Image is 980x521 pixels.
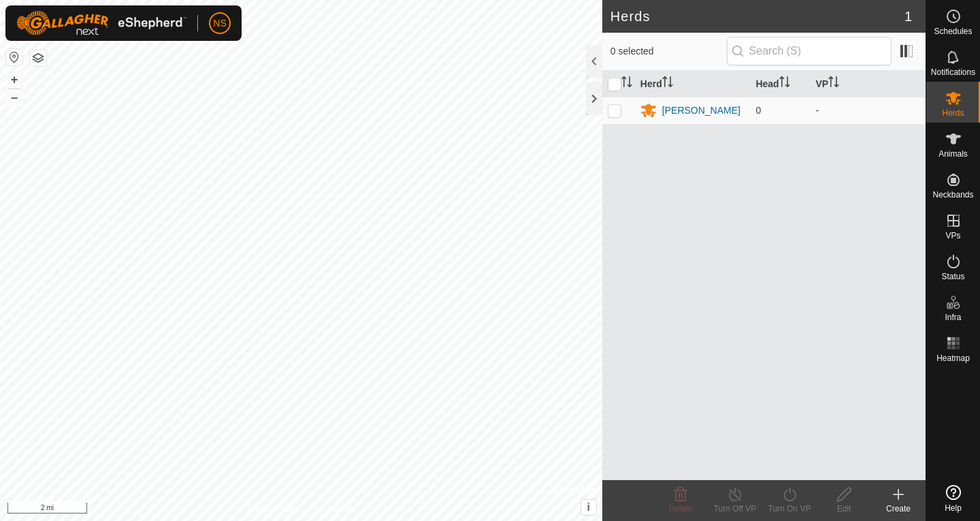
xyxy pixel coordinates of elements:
div: [PERSON_NAME] [662,104,740,118]
span: Notifications [931,68,975,76]
a: Help [926,479,980,518]
span: Neckbands [932,191,973,199]
th: Head [750,71,810,97]
a: Contact Us [314,503,355,516]
span: i [587,501,590,513]
button: i [581,500,596,515]
div: Edit [817,503,871,515]
span: Status [941,272,964,281]
div: Create [871,503,926,515]
span: Delete [669,504,693,514]
p-sorticon: Activate to sort [779,78,790,89]
button: Map Layers [30,50,46,66]
span: Herds [942,109,964,117]
span: 0 [755,105,761,116]
span: Infra [945,313,961,321]
div: Turn Off VP [708,503,762,515]
button: + [6,72,22,88]
input: Search (S) [727,37,892,65]
span: Help [945,504,962,512]
span: NS [213,16,226,31]
button: – [6,89,22,106]
p-sorticon: Activate to sort [621,78,632,89]
td: - [810,97,926,124]
span: 0 selected [610,44,727,59]
span: VPs [945,232,960,240]
p-sorticon: Activate to sort [662,78,673,89]
p-sorticon: Activate to sort [828,78,839,89]
span: 1 [904,6,912,27]
div: Turn On VP [762,503,817,515]
button: Reset Map [6,49,22,65]
th: Herd [635,71,751,97]
span: Animals [938,150,968,158]
span: Schedules [934,27,972,35]
img: Gallagher Logo [16,11,186,35]
span: Heatmap [936,354,970,362]
h2: Herds [610,8,904,25]
th: VP [810,71,926,97]
a: Privacy Policy [247,503,298,516]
